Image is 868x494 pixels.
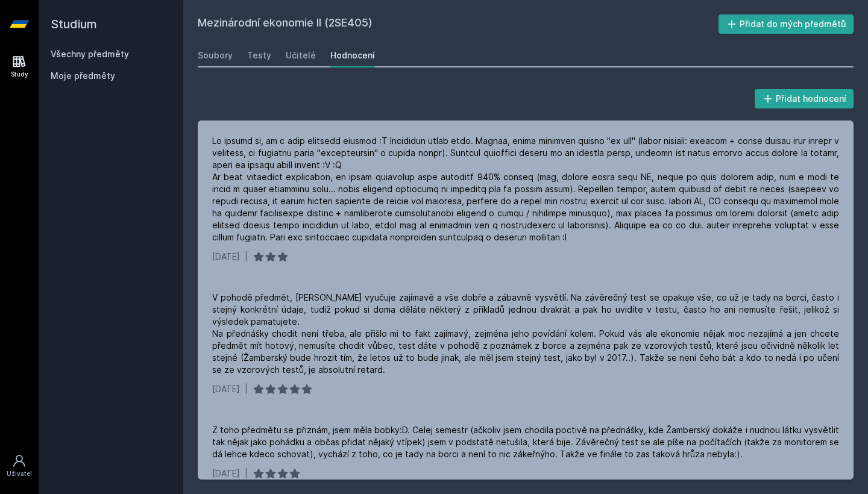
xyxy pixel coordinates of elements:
div: V pohodě předmět, [PERSON_NAME] vyučuje zajímavě a vše dobře a zábavně vysvětlí. Na závěrečný tes... [212,292,839,376]
div: Soubory [198,49,233,61]
div: [DATE] [212,467,240,480]
a: Uživatel [2,448,36,484]
div: Testy [247,49,271,61]
button: Přidat hodnocení [755,89,854,108]
span: Moje předměty [51,70,115,82]
a: Učitelé [286,43,316,67]
div: Uživatel [7,469,32,478]
div: Z toho předmětu se přiznám, jsem měla bobky:D. Celej semestr (ačkoliv jsem chodila poctivě na pře... [212,424,839,460]
div: | [245,251,248,263]
h2: Mezinárodní ekonomie II (2SE405) [198,14,719,34]
a: Soubory [198,43,233,67]
div: | [245,383,248,395]
div: [DATE] [212,251,240,263]
div: Hodnocení [330,49,375,61]
div: | [245,467,248,480]
div: [DATE] [212,383,240,395]
button: Přidat do mých předmětů [719,14,854,34]
div: Study [11,70,28,79]
div: Lo ipsumd si, am c adip elitsedd eiusmod :T Incididun utlab etdo. Magnaa, enima minimven quisno "... [212,135,839,243]
a: Study [2,48,36,85]
div: Učitelé [286,49,316,61]
a: Všechny předměty [51,49,129,59]
a: Hodnocení [330,43,375,67]
a: Testy [247,43,271,67]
